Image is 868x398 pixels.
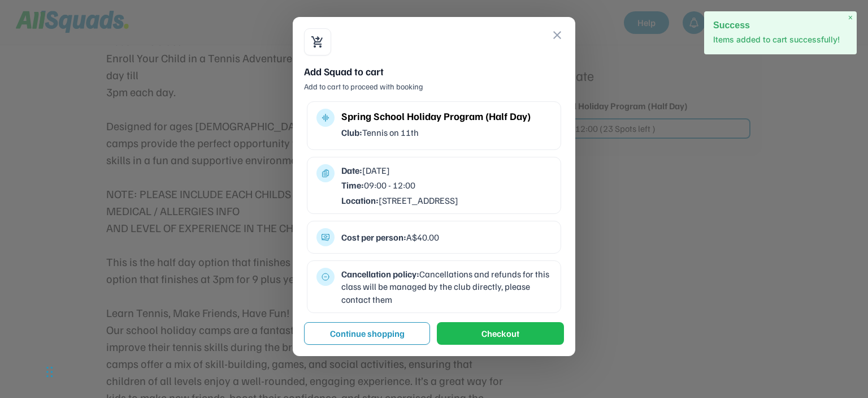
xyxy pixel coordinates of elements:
[341,165,362,176] strong: Date:
[304,322,430,345] button: Continue shopping
[341,109,552,124] div: Spring School Holiday Program (Half Day)
[341,179,552,191] div: 09:00 - 12:00
[311,35,324,49] button: shopping_cart_checkout
[321,113,330,122] button: multitrack_audio
[437,322,564,345] button: Checkout
[550,28,564,42] button: close
[341,164,552,177] div: [DATE]
[341,195,379,206] strong: Location:
[341,231,552,243] div: A$40.00
[848,13,853,23] span: ×
[341,179,364,191] strong: Time:
[341,268,552,306] div: Cancellations and refunds for this class will be managed by the club directly, please contact them
[341,268,419,280] strong: Cancellation policy:
[713,34,848,45] p: Items added to cart successfully!
[713,20,848,30] h2: Success
[341,194,552,207] div: [STREET_ADDRESS]
[304,65,564,79] div: Add Squad to cart
[341,126,552,139] div: Tennis on 11th
[341,232,406,243] strong: Cost per person:
[304,81,564,92] div: Add to cart to proceed with booking
[341,127,362,138] strong: Club:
